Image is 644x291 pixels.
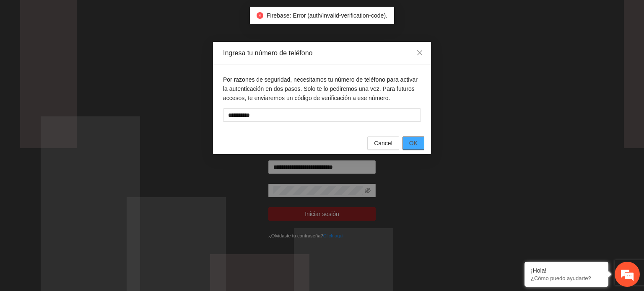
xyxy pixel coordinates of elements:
[408,42,431,64] button: Close
[409,139,418,148] span: OK
[416,49,423,56] span: close
[374,139,392,148] span: Cancel
[367,136,399,150] button: Cancel
[4,198,160,228] textarea: Escriba su mensaje y pulse “Intro”
[531,275,602,281] p: ¿Cómo puedo ayudarte?
[223,75,421,103] p: Por razones de seguridad, necesitamos tu número de teléfono para activar la autenticación en dos ...
[267,12,387,19] span: Firebase: Error (auth/invalid-verification-code).
[49,97,116,181] span: Estamos en línea.
[402,136,424,150] button: OK
[257,12,263,19] span: close-circle
[531,267,602,274] div: ¡Hola!
[223,49,421,58] div: Ingresa tu número de teléfono
[44,43,141,54] div: Chatee con nosotros ahora
[138,4,158,24] div: Minimizar ventana de chat en vivo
